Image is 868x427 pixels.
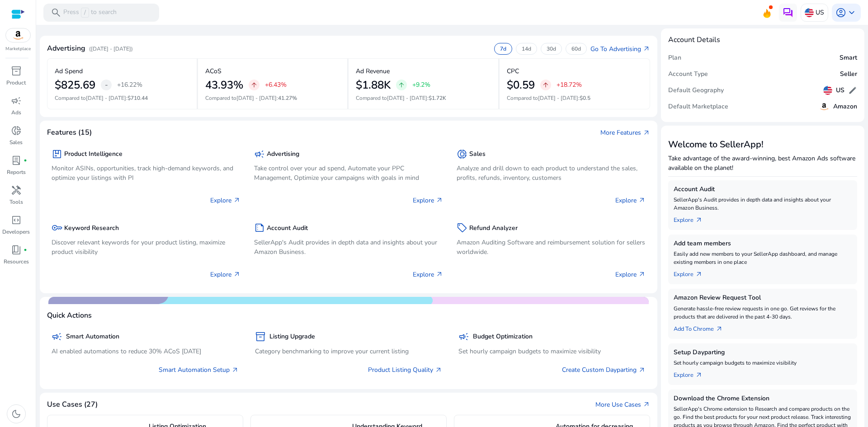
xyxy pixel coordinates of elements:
span: arrow_upward [250,81,258,89]
span: arrow_outward [233,197,241,204]
span: arrow_outward [436,271,443,278]
span: fiber_manual_record [24,248,27,252]
span: donut_small [457,149,467,160]
span: arrow_outward [695,371,703,379]
p: Explore [413,270,443,279]
h3: Welcome to SellerApp! [668,139,857,150]
p: US [816,5,824,20]
p: Ads [11,108,21,117]
p: ([DATE] - [DATE]) [89,45,133,53]
span: search [51,7,61,18]
span: campaign [11,95,22,106]
span: lab_profile [11,155,22,166]
h5: Refund Analyzer [469,225,518,232]
p: +6.43% [265,82,287,88]
a: Product Listing Quality [368,365,442,375]
p: Generate hassle-free review requests in one go. Get reviews for the products that are delivered i... [674,305,852,321]
span: sell [457,222,467,233]
img: amazon.svg [819,101,830,112]
span: arrow_outward [638,197,646,204]
p: Set hourly campaign budgets to maximize visibility [674,359,852,367]
h5: Listing Upgrade [269,333,315,341]
p: Explore [615,270,646,279]
p: 30d [547,45,556,52]
p: Set hourly campaign budgets to maximize visibility [458,347,646,356]
span: key [52,222,62,233]
h5: Amazon Review Request Tool [674,294,852,302]
a: Add To Chrome [674,321,730,333]
h5: Download the Chrome Extension [674,395,852,403]
p: Amazon Auditing Software and reimbursement solution for sellers worldwide. [457,238,646,257]
p: ACoS [205,66,222,76]
span: code_blocks [11,215,22,225]
p: Press to search [63,8,117,18]
h2: $0.59 [507,79,535,92]
p: Reports [7,168,26,176]
span: arrow_outward [643,45,650,52]
p: Explore [615,196,646,205]
p: Compared to : [205,94,340,102]
h5: Advertising [267,150,299,158]
span: handyman [11,185,22,196]
p: Compared to : [356,94,491,102]
p: Monitor ASINs, opportunities, track high-demand keywords, and optimize your listings with PI [52,164,241,183]
img: us.svg [805,8,814,17]
span: / [81,8,89,18]
p: 14d [522,45,531,52]
p: Ad Spend [55,66,83,76]
span: arrow_outward [643,401,650,408]
p: Category benchmarking to improve your current listing [255,347,442,356]
p: Product [6,79,26,87]
span: arrow_outward [695,216,703,224]
h4: Features (15) [47,128,92,137]
span: [DATE] - [DATE] [538,94,578,102]
a: More Use Casesarrow_outward [595,400,650,409]
h5: Product Intelligence [64,150,123,158]
p: Take control over your ad spend, Automate your PPC Management, Optimize your campaigns with goals... [254,164,443,183]
p: Marketplace [5,46,31,52]
a: Go To Advertisingarrow_outward [590,44,650,54]
h5: Default Marketplace [668,103,728,111]
p: +9.2% [412,82,430,88]
span: arrow_outward [233,271,241,278]
h4: Use Cases (27) [47,400,98,409]
p: Explore [210,196,241,205]
span: 41.27% [278,94,297,102]
p: SellerApp's Audit provides in depth data and insights about your Amazon Business. [254,238,443,257]
a: More Featuresarrow_outward [600,128,650,137]
span: inventory_2 [11,66,22,76]
h5: Sales [469,150,486,158]
h5: Smart [840,54,857,62]
p: 7d [500,45,506,52]
p: Ad Revenue [356,66,390,76]
span: $0.5 [580,94,590,102]
p: Explore [210,270,241,279]
p: Tools [9,198,23,206]
span: campaign [254,149,265,160]
span: [DATE] - [DATE] [387,94,427,102]
a: Explorearrow_outward [674,212,710,225]
img: amazon.svg [6,28,30,42]
span: arrow_upward [398,81,405,89]
span: donut_small [11,125,22,136]
h5: Default Geography [668,87,724,94]
span: dark_mode [11,408,22,419]
span: book_4 [11,244,22,255]
p: Sales [9,138,23,146]
h4: Account Details [668,36,720,44]
p: Developers [2,228,30,236]
h4: Advertising [47,44,85,53]
h2: $1.88K [356,79,391,92]
span: inventory_2 [255,331,266,342]
p: +16.22% [117,82,142,88]
h5: Account Audit [267,225,308,232]
p: Compared to : [507,94,643,102]
img: us.svg [823,86,832,95]
span: - [105,80,108,90]
span: arrow_outward [716,325,723,333]
h2: $825.69 [55,79,95,92]
p: Easily add new members to your SellerApp dashboard, and manage existing members in one place [674,250,852,266]
p: Resources [4,258,29,266]
span: package [52,149,62,160]
span: arrow_outward [695,271,703,278]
